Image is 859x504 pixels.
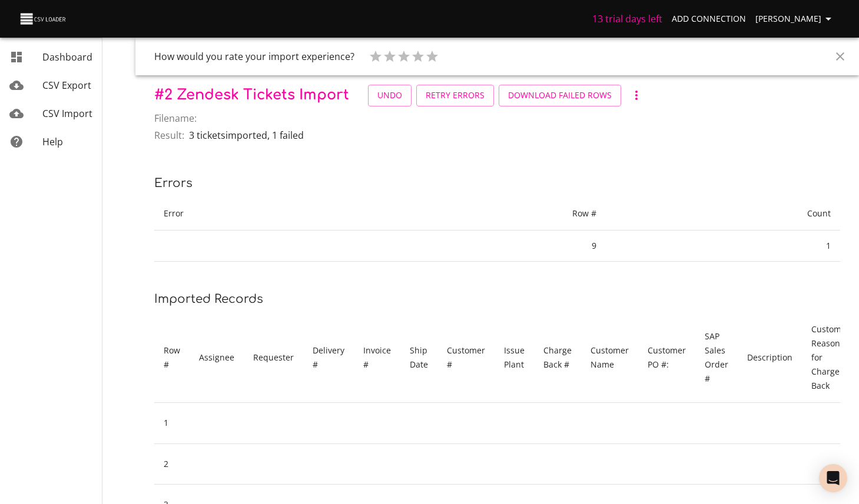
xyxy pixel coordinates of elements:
th: Issue Plant [495,313,534,403]
span: # 2 Zendesk Tickets Import [154,87,349,103]
span: CSV Export [42,79,91,92]
span: Imported records [154,292,263,306]
td: 9 [369,231,606,262]
th: Customer PO #: [638,313,695,403]
span: Add Connection [672,12,746,26]
span: Undo [377,88,402,103]
span: Errors [154,176,193,190]
th: Requester [244,313,303,403]
span: Retry Errors [426,88,485,103]
button: Download Failed Rows [499,85,621,106]
td: 1 [606,231,840,262]
th: Assignee [190,313,244,403]
span: Help [42,135,63,148]
span: Result: [154,128,184,142]
th: Row # [369,197,606,231]
span: CSV Import [42,107,92,120]
th: Description [738,313,802,403]
a: Retry Errors [416,85,494,106]
th: SAP Sales Order # [695,313,738,403]
span: [PERSON_NAME] [755,12,835,26]
th: Error [154,197,369,231]
div: Open Intercom Messenger [819,464,847,492]
a: Add Connection [667,8,751,30]
h6: How would you rate your import experience? [154,48,354,65]
th: Ship Date [400,313,437,403]
th: Customer Name [581,313,638,403]
p: 3 tickets imported , 1 failed [189,128,304,142]
th: Invoice # [354,313,400,403]
th: Customer Reason for Charge Back [802,313,859,403]
h6: 13 trial days left [592,11,662,27]
button: Undo [368,85,412,106]
td: 1 [154,403,190,444]
th: Delivery # [303,313,354,403]
span: Filename: [154,111,197,125]
td: 2 [154,443,190,485]
th: Customer # [437,313,495,403]
img: CSV Loader [19,11,68,27]
th: Count [606,197,840,231]
button: Close [826,42,854,71]
th: Row # [154,313,190,403]
span: Dashboard [42,51,92,64]
button: [PERSON_NAME] [751,8,840,30]
span: Download Failed Rows [508,88,612,103]
th: Charge Back # [534,313,581,403]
